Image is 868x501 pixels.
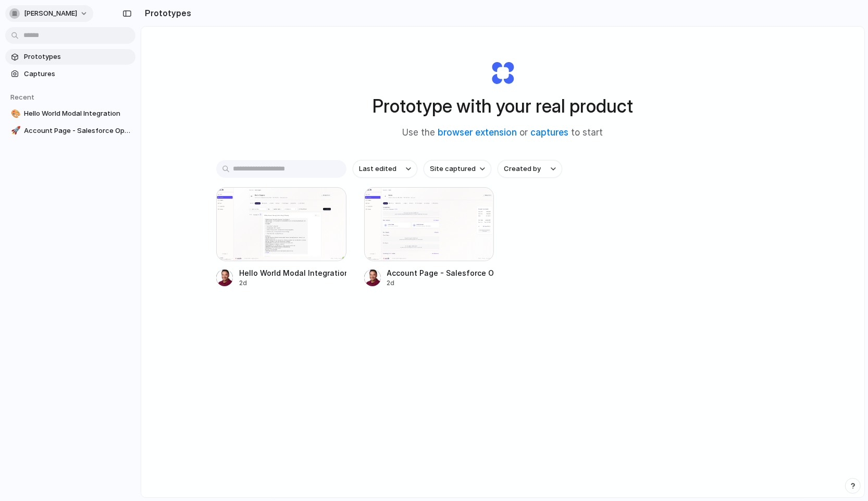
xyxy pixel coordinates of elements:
[10,93,34,101] span: Recent
[403,126,603,140] span: Use the or to start
[239,278,346,288] div: 2d
[9,108,20,119] button: 🎨
[5,49,135,65] a: Prototypes
[531,127,569,138] a: captures
[504,164,541,174] span: Created by
[498,160,562,178] button: Created by
[216,187,346,288] a: Hello World Modal IntegrationHello World Modal Integration2d
[24,8,77,19] span: [PERSON_NAME]
[387,278,494,288] div: 2d
[24,108,131,119] span: Hello World Modal Integration
[353,160,417,178] button: Last edited
[141,7,191,19] h2: Prototypes
[438,127,517,138] a: browser extension
[9,126,20,136] button: 🚀
[364,187,494,288] a: Account Page - Salesforce Opportunity SectionAccount Page - Salesforce Opportunity Section2d
[387,267,494,278] div: Account Page - Salesforce Opportunity Section
[5,66,135,82] a: Captures
[373,92,633,120] h1: Prototype with your real product
[24,69,131,79] span: Captures
[424,160,491,178] button: Site captured
[5,5,93,22] button: [PERSON_NAME]
[24,126,131,136] span: Account Page - Salesforce Opportunity Section
[239,267,346,278] div: Hello World Modal Integration
[24,52,131,62] span: Prototypes
[11,125,18,137] div: 🚀
[5,106,135,121] a: 🎨Hello World Modal Integration
[359,164,396,174] span: Last edited
[11,108,18,120] div: 🎨
[5,123,135,139] a: 🚀Account Page - Salesforce Opportunity Section
[430,164,476,174] span: Site captured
